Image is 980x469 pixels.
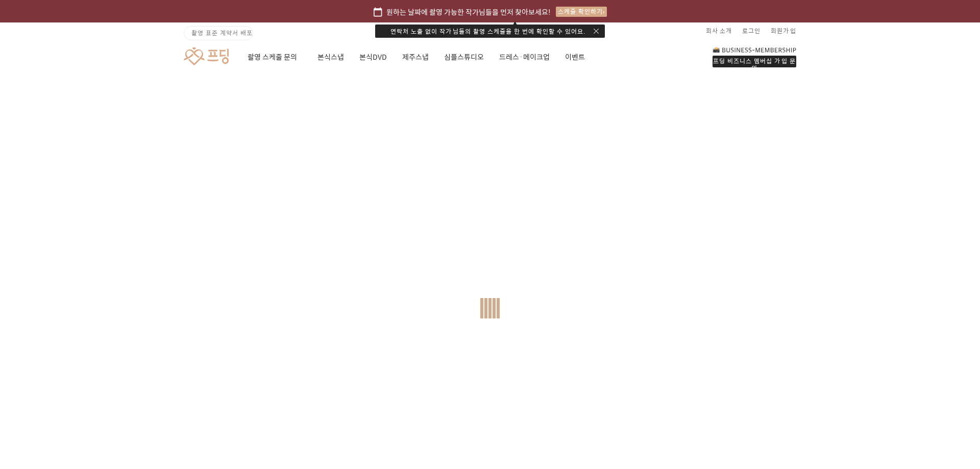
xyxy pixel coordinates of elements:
[742,22,761,39] a: 로그인
[556,7,607,17] div: 스케줄 확인하기
[565,40,585,75] a: 이벤트
[375,24,605,38] div: 연락처 노출 없이 작가님들의 촬영 스케줄을 한 번에 확인할 수 있어요.
[191,28,253,37] span: 촬영 표준 계약서 배포
[317,40,344,75] a: 본식스냅
[713,46,796,67] a: 프딩 비즈니스 멤버십 가입 문의
[499,40,550,75] a: 드레스·메이크업
[706,22,732,39] a: 회사 소개
[402,40,429,75] a: 제주스냅
[444,40,484,75] a: 심플스튜디오
[359,40,387,75] a: 본식DVD
[248,40,302,75] a: 촬영 스케줄 문의
[184,26,253,40] a: 촬영 표준 계약서 배포
[386,6,551,17] span: 원하는 날짜에 촬영 가능한 작가님들을 먼저 찾아보세요!
[713,56,796,67] div: 프딩 비즈니스 멤버십 가입 문의
[771,22,796,39] a: 회원가입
